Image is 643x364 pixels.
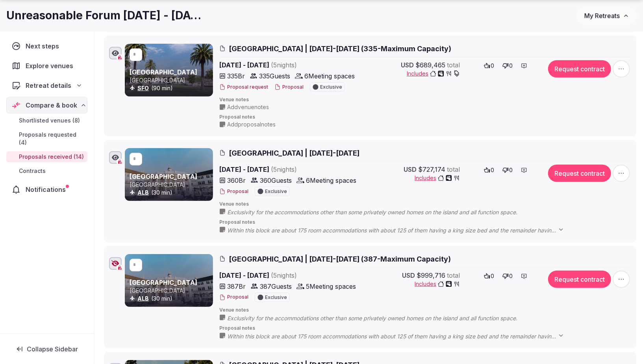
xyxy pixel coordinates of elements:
[274,84,304,91] button: Proposal
[577,6,637,26] button: My Retreats
[306,176,356,185] span: 6 Meeting spaces
[491,62,495,70] span: 0
[271,271,297,279] span: ( 5 night s )
[510,272,513,280] span: 0
[130,279,197,286] a: [GEOGRAPHIC_DATA]
[404,165,417,174] span: USD
[130,173,197,180] a: [GEOGRAPHIC_DATA]
[227,121,276,128] span: Add proposal notes
[219,307,632,314] span: Venue notes
[260,282,292,291] span: 387 Guests
[447,60,460,70] span: total
[415,280,460,288] button: Includes
[260,176,292,185] span: 360 Guests
[271,165,297,173] span: ( 5 night s )
[447,271,460,280] span: total
[227,71,245,81] span: 335 Br
[259,71,290,81] span: 335 Guests
[510,166,513,174] span: 0
[137,295,149,302] a: ALB
[26,100,77,110] span: Compare & book
[26,41,62,51] span: Next steps
[6,8,208,23] h1: Unreasonable Forum [DATE] - [DATE]
[219,60,358,70] span: [DATE] - [DATE]
[227,332,572,340] span: Within this block are about 175 room accommodations with about 125 of them having a king size bed...
[227,282,246,291] span: 387 Br
[130,76,211,84] p: [GEOGRAPHIC_DATA]
[219,271,358,280] span: [DATE] - [DATE]
[219,325,632,332] span: Proposal notes
[304,71,355,81] span: 6 Meeting spaces
[6,58,87,74] a: Explore venues
[510,62,513,70] span: 0
[137,85,149,91] a: SFO
[6,115,87,126] a: Shortlisted venues (8)
[227,314,533,322] span: Exclusivity for the accommodations other than some privately owned homes on the island and all fu...
[229,44,451,54] span: [GEOGRAPHIC_DATA] | [DATE]-[DATE] (335-Maximum Capacity)
[130,84,211,92] div: (90 min)
[130,295,211,303] div: (30 min)
[130,68,197,76] a: [GEOGRAPHIC_DATA]
[19,117,80,124] span: Shortlisted venues (8)
[491,166,495,174] span: 0
[548,60,611,78] button: Request contract
[6,151,87,162] a: Proposals received (14)
[407,70,460,78] button: Includes
[482,60,497,71] button: 0
[130,189,211,197] div: (30 min)
[27,345,78,353] span: Collapse Sidebar
[6,38,87,54] a: Next steps
[19,167,46,175] span: Contracts
[417,271,445,280] span: $999,716
[6,340,87,358] button: Collapse Sidebar
[227,103,269,111] span: Add venue notes
[227,176,246,185] span: 360 Br
[500,271,515,282] button: 0
[26,61,76,71] span: Explore venues
[219,188,248,195] button: Proposal
[227,227,572,234] span: Within this block are about 175 room accommodations with about 125 of them having a king size bed...
[19,153,84,161] span: Proposals received (14)
[447,165,460,174] span: total
[26,185,69,194] span: Notifications
[219,97,632,103] span: Venue notes
[401,60,414,70] span: USD
[219,219,632,226] span: Proposal notes
[500,165,515,176] button: 0
[482,271,497,282] button: 0
[491,272,495,280] span: 0
[265,189,287,194] span: Exclusive
[584,12,620,20] span: My Retreats
[229,148,359,158] span: [GEOGRAPHIC_DATA] | [DATE]-[DATE]
[418,165,445,174] span: $727,174
[306,282,356,291] span: 5 Meeting spaces
[402,271,415,280] span: USD
[415,174,460,182] button: Includes
[227,208,533,216] span: Exclusivity for the accommodations other than some privately owned homes on the island and all fu...
[320,85,342,89] span: Exclusive
[6,181,87,198] a: Notifications
[219,165,358,174] span: [DATE] - [DATE]
[548,271,611,288] button: Request contract
[548,165,611,182] button: Request contract
[19,131,84,147] span: Proposals requested (4)
[26,81,71,90] span: Retreat details
[500,60,515,71] button: 0
[271,61,297,69] span: ( 5 night s )
[6,129,87,148] a: Proposals requested (4)
[219,84,268,91] button: Proposal request
[482,165,497,176] button: 0
[265,295,287,300] span: Exclusive
[229,254,451,264] span: [GEOGRAPHIC_DATA] | [DATE]-[DATE] (387-Maximum Capacity)
[219,294,248,301] button: Proposal
[219,201,632,208] span: Venue notes
[130,181,211,189] p: [GEOGRAPHIC_DATA]
[130,287,211,295] p: [GEOGRAPHIC_DATA]
[137,189,149,196] a: ALB
[6,165,87,176] a: Contracts
[415,60,445,70] span: $689,465
[219,114,632,121] span: Proposal notes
